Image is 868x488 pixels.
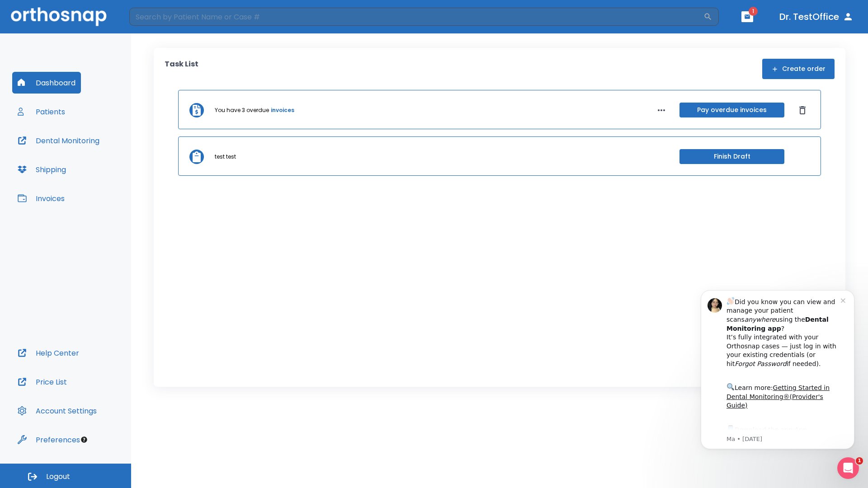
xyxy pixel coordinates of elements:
[39,147,153,193] div: Download the app: | ​ Let us know if you need help getting started!
[12,400,102,422] button: Account Settings
[679,103,784,117] button: Pay overdue invoices
[215,153,236,161] p: test test
[12,72,81,94] button: Dashboard
[11,7,107,26] img: Orthosnap
[679,149,784,164] button: Finish Draft
[837,457,859,479] iframe: Intercom live chat
[12,188,70,209] button: Invoices
[12,101,71,122] button: Patients
[12,371,72,393] button: Price List
[271,106,294,114] a: invoices
[12,342,85,364] button: Help Center
[12,130,105,151] button: Dental Monitoring
[80,436,88,444] div: Tooltip anchor
[12,159,71,180] button: Shipping
[39,150,120,166] a: App Store
[215,106,269,114] p: You have 3 overdue
[856,457,863,465] span: 1
[749,7,758,16] span: 1
[165,59,198,79] p: Task List
[39,159,153,167] p: Message from Ma, sent 3w ago
[795,103,810,117] button: Dismiss
[762,59,835,79] button: Create order
[153,19,160,27] button: Dismiss notification
[687,277,868,464] iframe: Intercom notifications message
[776,9,857,25] button: Dr. TestOffice
[46,472,70,482] span: Logout
[129,8,703,26] input: Search by Patient Name or Case #
[12,429,85,450] button: Preferences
